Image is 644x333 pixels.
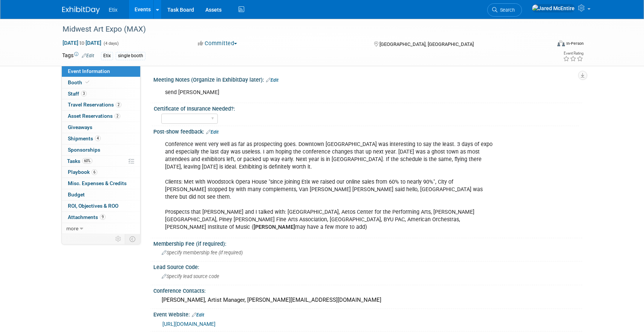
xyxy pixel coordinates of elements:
a: ROI, Objectives & ROO [62,201,140,211]
a: Asset Reservations2 [62,111,140,122]
span: 2 [115,113,120,119]
a: [URL][DOMAIN_NAME] [162,321,216,327]
span: Booth [68,79,91,85]
span: Event Information [68,68,110,74]
button: Committed [195,40,240,47]
img: ExhibitDay [62,6,100,14]
a: Giveaways [62,122,140,133]
div: [PERSON_NAME], Artist Manager, [PERSON_NAME][EMAIL_ADDRESS][DOMAIN_NAME] [159,294,577,306]
span: Etix [109,7,118,13]
span: Giveaways [68,124,92,130]
span: 3 [81,91,87,96]
i: Booth reservation complete [86,80,89,84]
span: Asset Reservations [68,113,120,119]
td: Personalize Event Tab Strip [112,234,125,244]
b: [PERSON_NAME] [254,224,295,230]
img: Format-Inperson.png [557,40,565,46]
span: Playbook [68,169,97,175]
a: Booth [62,77,140,88]
a: more [62,223,140,234]
div: Lead Source Code: [153,262,582,271]
span: Shipments [68,135,101,141]
span: 2 [116,102,121,108]
span: Travel Reservations [68,102,121,108]
div: Certificate of Insurance Needed?: [154,103,579,113]
span: Budget [68,192,85,198]
span: Specify lead source code [162,274,219,279]
div: single booth [116,52,145,60]
div: Etix [101,52,113,60]
span: Tasks [67,158,92,164]
span: [GEOGRAPHIC_DATA], [GEOGRAPHIC_DATA] [379,41,474,47]
span: to [78,40,86,46]
a: Edit [192,312,204,318]
span: more [66,225,78,231]
a: Playbook6 [62,167,140,178]
a: Search [487,3,522,17]
span: 9 [100,214,106,220]
div: In-Person [566,41,584,46]
a: Edit [206,129,219,135]
span: Misc. Expenses & Credits [68,180,127,186]
a: Edit [82,53,94,58]
a: Attachments9 [62,212,140,223]
img: Jared McEntire [532,4,575,12]
div: Conference went very well as far as prospecting goes. Downtown [GEOGRAPHIC_DATA] was interesting ... [160,137,499,235]
a: Travel Reservations2 [62,99,140,110]
a: Edit [266,78,278,83]
span: 60% [82,158,92,164]
span: Specify membership fee (if required) [162,250,243,255]
a: Misc. Expenses & Credits [62,178,140,189]
td: Tags [62,52,94,60]
a: Staff3 [62,88,140,99]
span: Staff [68,91,87,97]
div: Meeting Notes (Organize in ExhibitDay later): [153,74,582,84]
div: Membership Fee (if required): [153,238,582,248]
div: send [PERSON_NAME] [160,85,499,100]
td: Toggle Event Tabs [125,234,140,244]
span: 4 [95,135,101,141]
a: Budget [62,189,140,200]
span: 6 [92,169,97,175]
a: Sponsorships [62,144,140,155]
div: Post-show feedback: [153,126,582,136]
span: (4 days) [103,41,119,46]
div: Event Format [506,39,584,50]
div: Event Website: [153,309,582,319]
div: Midwest Art Expo (MAX) [60,23,540,36]
div: Conference Contacts: [153,285,582,295]
a: Shipments4 [62,133,140,144]
span: [DATE] [DATE] [62,40,102,46]
div: Event Rating [563,52,583,55]
span: Sponsorships [68,147,100,153]
a: Tasks60% [62,156,140,167]
span: Attachments [68,214,106,220]
span: Search [497,7,515,13]
span: ROI, Objectives & ROO [68,203,118,209]
a: Event Information [62,66,140,77]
